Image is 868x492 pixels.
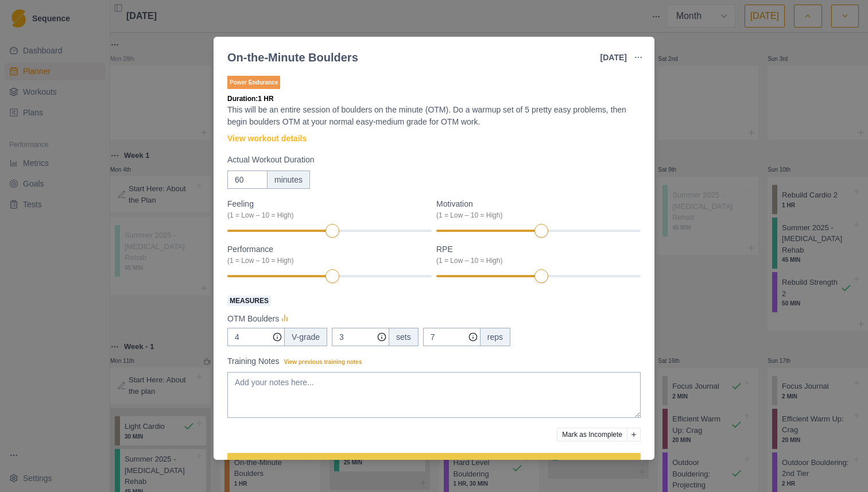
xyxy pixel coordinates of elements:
div: On-the-Minute Boulders [227,49,358,66]
button: Mark as Incomplete [557,428,627,441]
label: Actual Workout Duration [227,154,634,166]
div: (1 = Low – 10 = High) [227,210,425,220]
p: OTM Boulders [227,313,279,325]
div: reps [480,328,510,346]
div: sets [389,328,418,346]
p: [DATE] [600,52,627,64]
button: Complete Workout [227,453,641,476]
p: Power Endurance [227,76,280,89]
div: (1 = Low – 10 = High) [227,255,425,266]
label: Feeling [227,198,425,220]
p: Duration: 1 HR [227,94,641,104]
label: RPE [436,243,634,266]
button: Add reason [627,428,641,441]
div: minutes [267,171,310,189]
div: V-grade [284,328,327,346]
div: (1 = Low – 10 = High) [436,255,634,266]
span: View previous training notes [284,359,362,365]
span: Measures [227,296,271,306]
label: Motivation [436,198,634,220]
label: Performance [227,243,425,266]
div: (1 = Low – 10 = High) [436,210,634,220]
a: View workout details [227,133,307,145]
label: Training Notes [227,355,634,367]
p: This will be an entire session of boulders on the minute (OTM). Do a warmup set of 5 pretty easy ... [227,104,641,128]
